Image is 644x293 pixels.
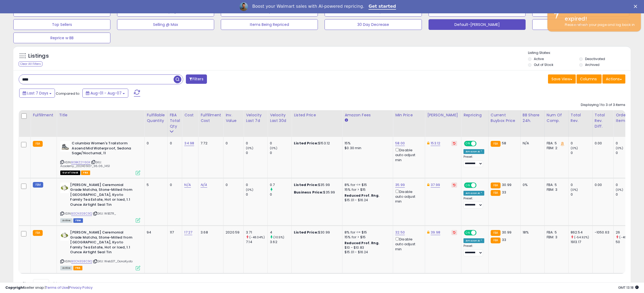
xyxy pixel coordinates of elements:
small: (0%) [270,146,277,150]
a: Privacy Policy [69,285,93,290]
div: 8% for <= $15 [345,183,389,187]
div: Ordered Items [616,112,635,124]
img: 41r7GVRHiiL._SL40_.jpg [60,183,69,193]
div: Amazon AI * [463,149,484,154]
span: ON [465,231,471,235]
div: Preset: [463,197,484,209]
span: Compared to: [56,91,80,96]
div: 7.14 [246,240,267,244]
div: 0 [270,141,291,146]
div: $35.99 [294,190,338,195]
small: FBA [491,230,501,236]
div: 0 [571,192,592,197]
div: Total Rev. Diff. [595,112,611,129]
small: (-48%) [619,235,630,239]
div: 7.72 [201,141,219,146]
small: (0%) [571,188,578,192]
div: -1050.63 [595,230,609,235]
div: Clear All Filters [19,61,42,66]
div: 0% [523,183,540,187]
div: 0 [571,151,592,155]
b: [PERSON_NAME] Ceremonial Grade Matcha, Stone-Milled from [GEOGRAPHIC_DATA], Kyoto Family Tea Esta... [70,183,135,209]
div: Fulfillable Quantity [147,112,165,124]
div: 0.00 [595,141,609,146]
a: N/A [184,182,191,188]
button: Top Sellers [13,19,110,30]
div: 862.54 [571,230,592,235]
div: Total Rev. [571,112,590,124]
div: 0 [147,141,163,146]
h5: Listings [28,52,49,60]
span: ON [465,141,471,146]
span: All listings currently available for purchase on Amazon [60,266,73,270]
div: 50 [616,240,637,244]
b: Columbia Women's Trailstorm Ascend Mid Waterproof, Sedona Sage/Nocturnal, 11 [72,141,137,157]
a: 17.27 [184,230,192,235]
div: FBM: 3 [547,187,564,192]
div: 0.7 [270,183,291,187]
div: Cost [184,112,196,118]
a: 37.99 [431,182,440,188]
span: 30.99 [502,182,511,187]
small: (0%) [616,188,623,192]
div: 4 [270,230,291,235]
a: 35.99 [395,182,405,188]
a: 34.98 [184,141,194,146]
div: Num of Comp. [547,112,566,124]
div: Boost your Walmart sales with AI-powered repricing. [252,4,364,9]
small: FBA [491,141,501,147]
div: 0 [246,151,267,155]
small: FBA [491,190,501,196]
div: ASIN: [60,183,140,222]
div: 1913.17 [571,240,592,244]
div: 8% for <= $15 [345,230,389,235]
span: Columns [580,76,597,82]
div: Displaying 1 to 3 of 3 items [581,102,625,108]
strong: Copyright [5,285,25,290]
small: FBA [33,230,43,236]
button: Minimal [532,19,629,30]
div: $0.30 min [345,146,389,151]
small: Amazon Fees. [345,118,348,123]
span: 33 [502,190,506,195]
div: 5 [147,183,163,187]
div: 2020.59 [226,230,239,235]
span: FBM [73,218,83,223]
b: Reduced Prof. Rng. [345,193,379,198]
div: $10 - $10.83 [345,246,389,250]
a: B0CN3S8C9Q [71,211,92,216]
div: 0 [270,151,291,155]
div: Disable auto adjust min [395,189,421,204]
div: 3.71 [246,230,267,235]
button: Last 7 Days [19,89,55,98]
div: 3.62 [270,240,291,244]
div: 0 [246,141,267,146]
div: 15% [345,141,389,146]
span: ON [465,183,471,187]
div: Close [634,5,639,8]
button: 30 Day Decrease [325,19,422,30]
div: 0 [226,141,239,146]
button: Items Being Repriced [221,19,318,30]
small: (0%) [571,146,578,150]
div: $30.99 [294,230,338,235]
button: Reprice w BB [13,33,110,43]
div: 0 [246,183,267,187]
small: FBA [491,183,501,188]
div: Fulfillment Cost [201,112,221,124]
div: Preset: [463,244,484,256]
small: (0%) [616,146,623,150]
img: 41Qc1u-7mVL._SL40_.jpg [60,141,70,152]
b: Listed Price: [294,230,318,235]
div: Current Buybox Price [491,112,518,124]
div: $15.01 - $16.24 [345,198,389,203]
b: Listed Price: [294,182,318,187]
div: $15.01 - $16.24 [345,250,389,255]
div: 0 [246,192,267,197]
div: 0 [616,183,637,187]
div: $35.99 [294,183,338,187]
label: Active [534,57,544,61]
span: All listings that are currently out of stock and unavailable for purchase on Amazon [60,171,80,175]
div: 26 [616,230,637,235]
div: Amazon Fees [345,112,391,118]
